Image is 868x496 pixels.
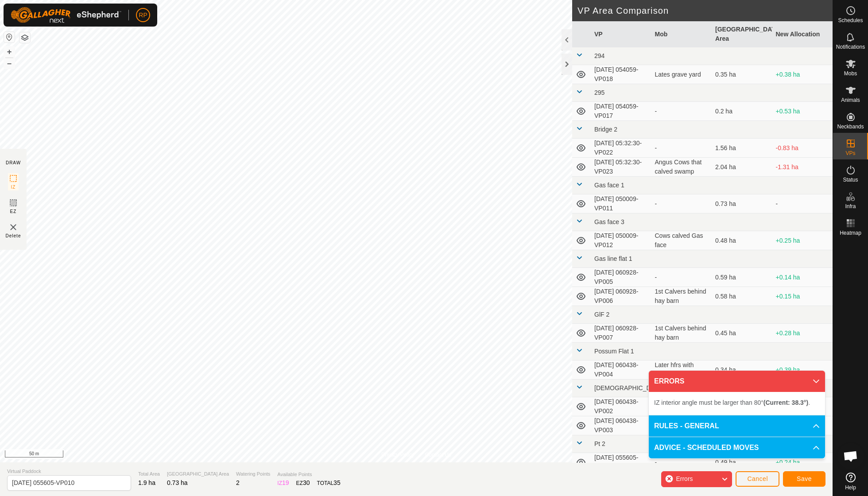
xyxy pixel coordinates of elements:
[747,475,768,482] span: Cancel
[712,139,772,158] td: 1.56 ha
[594,384,669,391] span: [DEMOGRAPHIC_DATA] 2
[10,208,17,215] span: EZ
[167,470,229,478] span: [GEOGRAPHIC_DATA] Area
[303,479,310,486] span: 30
[772,65,833,84] td: +0.38 ha
[594,440,605,447] span: Pt 2
[655,143,709,153] div: -
[591,268,651,287] td: [DATE] 060928-VP005
[591,287,651,306] td: [DATE] 060928-VP006
[845,485,856,490] span: Help
[845,151,855,156] span: VPs
[772,139,833,158] td: -0.83 ha
[591,416,651,435] td: [DATE] 060438-VP003
[333,479,341,486] span: 35
[836,44,865,50] span: Notifications
[594,52,604,59] span: 294
[712,268,772,287] td: 0.59 ha
[712,287,772,306] td: 0.58 ha
[840,230,861,236] span: Heatmap
[712,158,772,177] td: 2.04 ha
[841,97,860,103] span: Animals
[11,7,121,23] img: Gallagher Logo
[712,360,772,380] td: 0.34 ha
[736,471,779,487] button: Cancel
[676,475,693,482] span: Errors
[167,479,188,486] span: 0.73 ha
[594,311,609,318] span: GlF 2
[594,255,632,262] span: Gas line flat 1
[4,46,15,57] button: +
[837,443,864,469] div: Open chat
[591,102,651,121] td: [DATE] 054059-VP017
[712,231,772,250] td: 0.48 ha
[277,478,289,488] div: IZ
[594,348,634,355] span: Possum Flat 1
[591,231,651,250] td: [DATE] 050009-VP012
[712,453,772,472] td: 0.49 ha
[783,471,825,487] button: Save
[655,199,709,209] div: -
[654,376,684,387] span: ERRORS
[772,231,833,250] td: +0.25 ha
[577,5,833,16] h2: VP Area Comparison
[282,479,289,486] span: 19
[594,126,617,133] span: Bridge 2
[591,21,651,47] th: VP
[649,437,825,458] p-accordion-header: ADVICE - SCHEDULED MOVES
[8,222,19,232] img: VP
[838,18,863,23] span: Schedules
[649,371,825,392] p-accordion-header: ERRORS
[654,442,759,453] span: ADVICE - SCHEDULED MOVES
[712,324,772,343] td: 0.45 ha
[591,65,651,84] td: [DATE] 054059-VP018
[594,89,604,96] span: 295
[138,470,160,478] span: Total Area
[591,453,651,472] td: [DATE] 055605-VP008
[712,65,772,84] td: 0.35 ha
[772,287,833,306] td: +0.15 ha
[712,102,772,121] td: 0.2 ha
[772,453,833,472] td: +0.24 ha
[655,70,709,79] div: Lates grave yard
[655,231,709,250] div: Cows calved Gas face
[654,399,810,406] span: IZ interior angle must be larger than 80° .
[591,324,651,343] td: [DATE] 060928-VP007
[655,458,709,467] div: -
[236,479,240,486] span: 2
[772,158,833,177] td: -1.31 ha
[772,268,833,287] td: +0.14 ha
[6,159,21,166] div: DRAW
[425,451,451,459] a: Contact Us
[712,21,772,47] th: [GEOGRAPHIC_DATA] Area
[655,107,709,116] div: -
[837,124,864,129] span: Neckbands
[139,11,147,20] span: RP
[797,475,812,482] span: Save
[591,397,651,416] td: [DATE] 060438-VP002
[833,469,868,494] a: Help
[594,182,624,189] span: Gas face 1
[772,102,833,121] td: +0.53 ha
[655,158,709,176] div: Angus Cows that calved swamp
[591,158,651,177] td: [DATE] 05:32:30-VP023
[11,184,16,190] span: IZ
[7,468,131,475] span: Virtual Paddock
[655,287,709,306] div: 1st Calvers behind hay barn
[772,194,833,213] td: -
[649,415,825,437] p-accordion-header: RULES - GENERAL
[381,451,415,459] a: Privacy Policy
[4,32,15,43] button: Reset Map
[649,392,825,415] p-accordion-content: ERRORS
[655,273,709,282] div: -
[772,360,833,380] td: +0.39 ha
[594,218,624,225] span: Gas face 3
[591,194,651,213] td: [DATE] 050009-VP011
[763,399,808,406] b: (Current: 38.3°)
[772,21,833,47] th: New Allocation
[654,421,719,431] span: RULES - GENERAL
[843,177,858,182] span: Status
[712,194,772,213] td: 0.73 ha
[317,478,341,488] div: TOTAL
[655,360,709,379] div: Later hfrs with calves possum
